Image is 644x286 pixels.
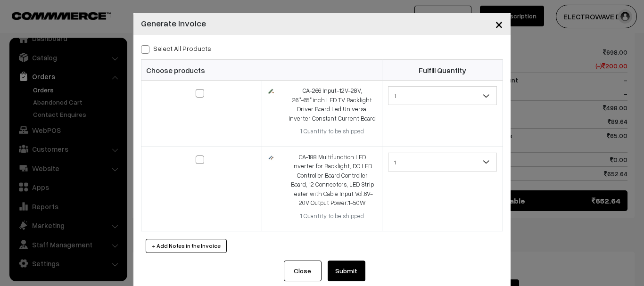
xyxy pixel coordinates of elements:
[328,261,365,281] button: Submit
[382,60,503,81] th: Fulfill Quantity
[487,9,511,39] button: Close
[288,153,376,208] div: CA-188 Multifunction LED Inverter for Backlight, DC LED Controller Board Controller Board, 12 Con...
[146,239,227,253] button: + Add Notes in the Invoice
[268,155,274,161] img: 168407558944141.jpg
[141,60,382,81] th: Choose products
[141,43,211,53] label: Select all Products
[388,154,496,171] span: 1
[288,86,376,123] div: CA-266 Input-12V-28V, 26''-65''inch LED TV Backlight Driver Board Led Universal Inverter Constant...
[288,212,376,221] div: 1 Quantity to be shipped
[141,17,206,30] h4: Generate Invoice
[388,153,497,172] span: 1
[284,261,322,281] button: Close
[495,15,503,33] span: ×
[388,86,497,105] span: 1
[288,127,376,136] div: 1 Quantity to be shipped
[388,88,496,104] span: 1
[268,89,274,94] img: 168442512812181.jpg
